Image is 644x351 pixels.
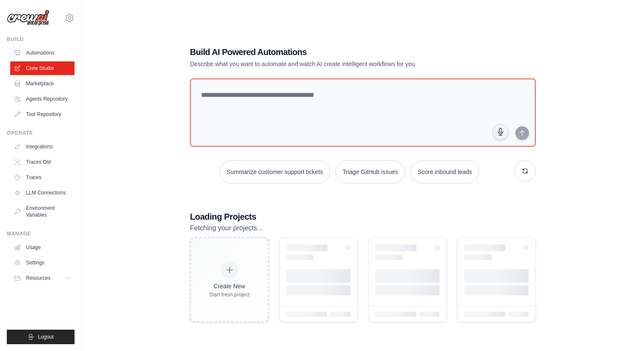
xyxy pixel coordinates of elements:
button: Resources [10,271,75,285]
p: Fetching your projects... [190,223,536,234]
button: Summarize customer support tickets [219,160,330,183]
p: Describe what you want to automate and watch AI create intelligent workflows for you [190,60,476,68]
a: Settings [10,256,75,270]
a: Marketplace [10,77,75,90]
div: Manage [7,230,75,237]
a: Traces Old [10,155,75,169]
button: Click to speak your automation idea [492,124,509,140]
button: Get new suggestions [515,160,536,182]
a: Agents Repository [10,92,75,106]
button: Logout [7,330,75,344]
a: LLM Connections [10,186,75,200]
a: Crew Studio [10,61,75,75]
div: Operate [7,130,75,136]
a: Usage [10,241,75,254]
a: Integrations [10,140,75,154]
img: Logo [7,10,49,26]
div: Create New [209,282,250,290]
span: Logout [38,334,54,340]
a: Tool Repository [10,107,75,121]
a: Automations [10,46,75,60]
div: Start fresh project [209,291,250,298]
span: Resources [26,275,50,281]
a: Traces [10,171,75,184]
div: Build [7,36,75,43]
h1: Build AI Powered Automations [190,46,476,58]
a: Environment Variables [10,201,75,222]
button: Triage GitHub issues [335,160,405,183]
button: Score inbound leads [410,160,479,183]
h3: Loading Projects [190,211,536,223]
